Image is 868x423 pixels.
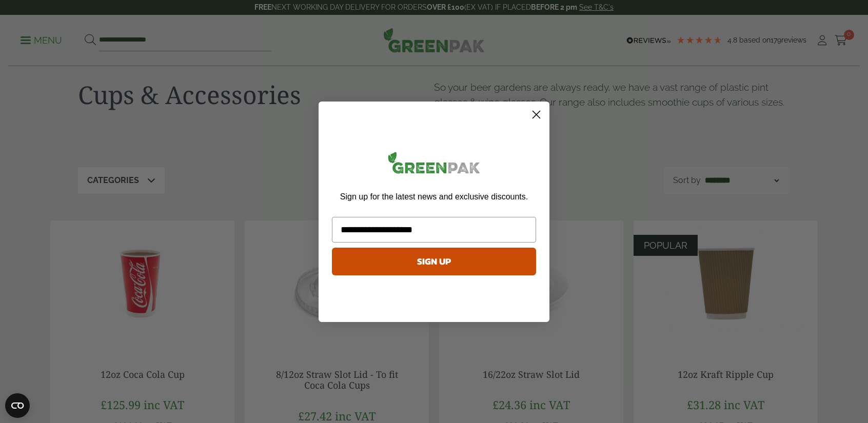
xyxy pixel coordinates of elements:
[527,106,545,124] button: Close dialog
[332,248,536,275] button: SIGN UP
[332,148,536,182] img: greenpak_logo
[5,393,30,418] button: Open CMP widget
[332,217,536,243] input: Email
[340,192,528,201] span: Sign up for the latest news and exclusive discounts.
